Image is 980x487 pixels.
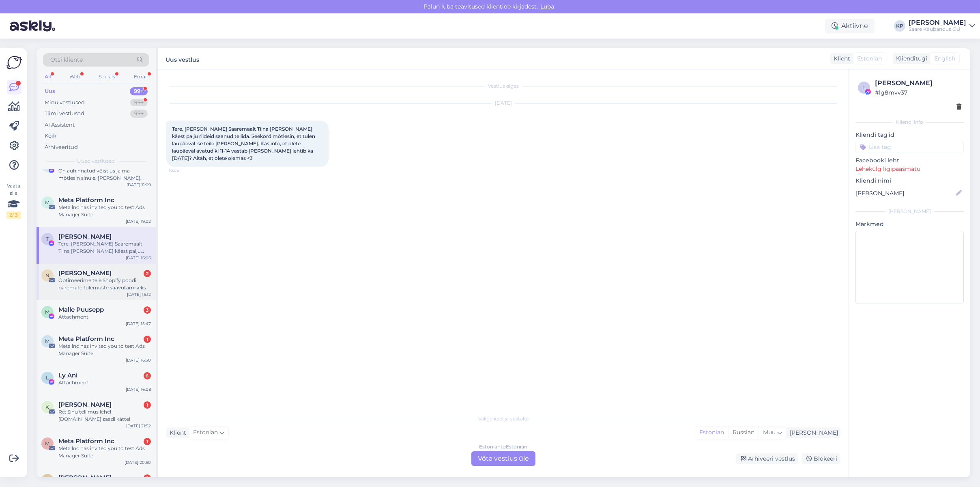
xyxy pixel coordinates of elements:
span: M [45,338,50,344]
span: Malle Puusepp [58,306,104,313]
div: Estonian to Estonian [479,443,528,450]
p: Kliendi nimi [855,177,964,185]
div: 3 [144,306,151,314]
div: Võta vestlus üle [471,451,535,466]
div: Email [132,71,149,82]
div: [DATE] 19:02 [126,218,151,224]
div: 1 [144,438,151,445]
div: Tiimi vestlused [45,110,84,118]
div: 99+ [130,87,148,95]
div: 6 [144,372,151,379]
a: [PERSON_NAME]Saare Kaubandus OÜ [909,19,975,32]
span: Estonian [193,428,218,437]
div: [DATE] 21:52 [126,423,151,429]
div: [PERSON_NAME] [909,19,966,26]
div: [DATE] 16:08 [126,386,151,392]
span: Otsi kliente [50,56,83,64]
span: Nora Marcus [58,269,112,277]
div: Meta lnc has invited you to test Ads Manager Suite [58,204,151,218]
div: Re: Sinu tellimus lehel [DOMAIN_NAME] saadi kätte! [58,408,151,423]
div: [PERSON_NAME] [855,208,964,215]
div: 2 / 3 [6,211,21,219]
span: Meta Platform Inc [58,196,114,204]
div: On auhinnatud võistlus ja ma mõtlesin sinule. [PERSON_NAME] kooditud sõnumi, siis saada see mulle... [58,167,151,182]
div: Valige keel ja vastake [166,415,840,422]
div: Attachment [58,313,151,321]
div: Arhiveeri vestlus [736,453,798,464]
div: Socials [97,71,117,82]
div: Klienditugi [893,54,927,63]
div: Saare Kaubandus OÜ [909,26,966,32]
div: Meta lnc has invited you to test Ads Manager Suite [58,445,151,459]
span: Tere, [PERSON_NAME] Saaremaalt Tiina [PERSON_NAME] käest palju riideid saanud tellida. Seekord mõ... [172,126,316,161]
span: M [45,199,50,205]
div: Optimeerime teie Shopify poodi paremate tulemuste saavutamiseks [58,277,151,291]
span: English [934,54,955,63]
div: 2 [144,270,151,277]
div: [DATE] 16:30 [126,357,151,363]
span: Raili Kasemaa [58,474,112,481]
span: Ly Ani [58,372,77,379]
div: [DATE] 16:06 [126,255,151,261]
span: Tiina Oks [58,233,112,240]
div: Web [68,71,82,82]
span: Uued vestlused [77,157,115,165]
div: [DATE] 15:47 [126,321,151,327]
div: [PERSON_NAME] [875,78,961,88]
span: N [45,272,49,278]
img: Askly Logo [6,55,22,70]
label: Uus vestlus [165,53,199,64]
div: [PERSON_NAME] [787,429,838,437]
div: 1 [144,336,151,343]
div: 99+ [130,110,148,118]
span: Estonian [857,54,882,63]
div: Uus [45,87,55,95]
div: Minu vestlused [45,99,85,107]
span: Kaisa Väärtnõu [58,401,112,408]
div: 1 [144,401,151,409]
p: Facebooki leht [855,156,964,165]
div: Klient [830,54,850,63]
div: [DATE] 11:09 [127,182,151,188]
span: l [863,84,866,91]
span: M [45,309,50,315]
input: Lisa nimi [856,189,954,198]
div: Arhiveeritud [45,143,78,151]
p: Märkmed [855,220,964,228]
span: 16:06 [169,167,199,173]
p: Kliendi tag'id [855,131,964,139]
div: Blokeeri [802,453,840,464]
div: Meta lnc has invited you to test Ads Manager Suite [58,343,151,357]
span: Meta Platform Inc [58,335,114,343]
p: Lehekülg ligipääsmatu [855,165,964,173]
div: [DATE] 15:12 [127,291,151,297]
div: Kliendi info [855,119,964,126]
div: Aktiivne [825,19,875,33]
span: K [46,404,49,410]
div: Estonian [695,427,728,439]
div: Klient [166,429,186,437]
div: 99+ [130,99,148,107]
span: T [46,236,49,242]
div: [DATE] 20:50 [125,459,151,465]
div: Russian [728,427,759,439]
div: Attachment [58,379,151,386]
div: AI Assistent [45,121,75,129]
span: Meta Platform Inc [58,437,114,445]
div: All [43,71,52,82]
div: Vestlus algas [166,82,840,90]
div: Kõik [45,132,56,140]
div: # lg8mvv37 [875,88,961,97]
div: [DATE] [166,99,840,107]
span: Muu [763,429,776,436]
span: R [46,477,49,483]
div: Tere, [PERSON_NAME] Saaremaalt Tiina [PERSON_NAME] käest palju riideid saanud tellida. Seekord mõ... [58,240,151,255]
input: Lisa tag [855,141,964,153]
span: M [45,440,50,446]
div: KP [894,20,905,32]
span: L [46,375,49,381]
div: Vaata siia [6,182,21,219]
span: Luba [538,3,557,10]
div: 1 [144,474,151,482]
